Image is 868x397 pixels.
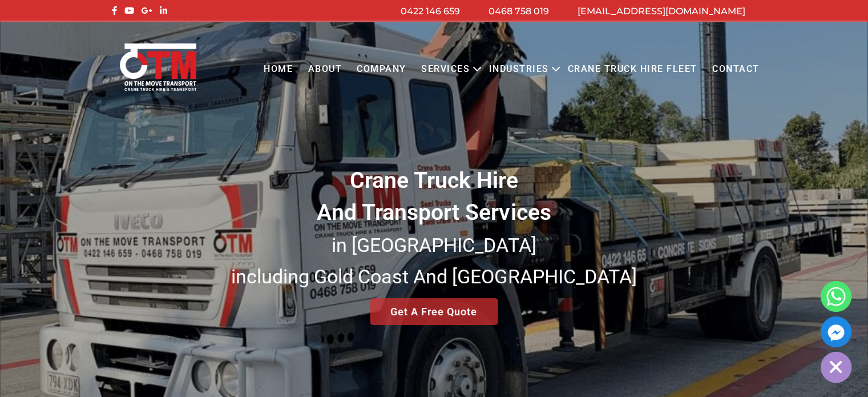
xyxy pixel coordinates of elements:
[821,281,851,312] a: Whatsapp
[414,54,477,85] a: Services
[300,54,349,85] a: About
[349,54,414,85] a: COMPANY
[401,6,460,17] a: 0422 146 659
[481,54,556,85] a: Industries
[370,298,498,325] a: Get A Free Quote
[256,54,300,85] a: Home
[578,6,745,17] a: [EMAIL_ADDRESS][DOMAIN_NAME]
[560,54,704,85] a: Crane Truck Hire Fleet
[488,6,549,17] a: 0468 758 019
[821,316,851,347] a: Facebook_Messenger
[705,54,767,85] a: Contact
[231,234,636,288] small: in [GEOGRAPHIC_DATA] including Gold Coast And [GEOGRAPHIC_DATA]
